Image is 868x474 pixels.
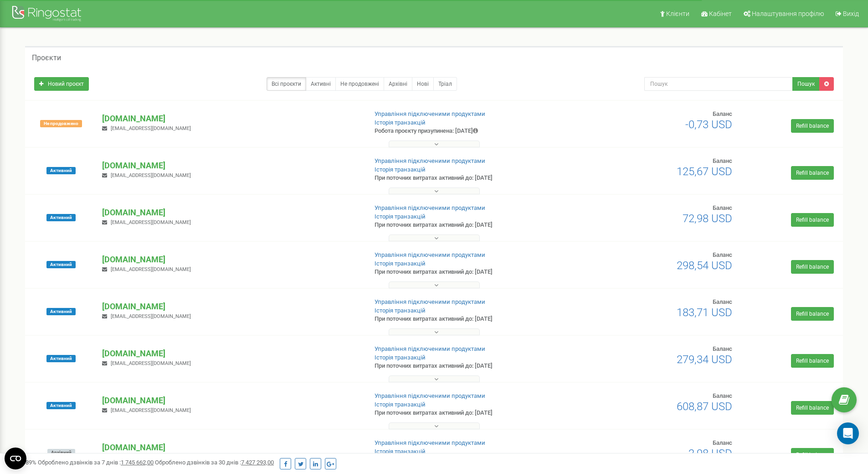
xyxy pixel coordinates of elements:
span: -2,98 USD [685,447,732,460]
a: Всі проєкти [267,77,306,91]
a: Управління підключеними продуктами [375,251,485,258]
a: Refill balance [791,213,834,227]
button: Open CMP widget [5,448,26,469]
a: Історія транзакцій [375,166,426,173]
span: Баланс [713,204,732,211]
span: Оброблено дзвінків за 7 днів : [38,459,154,466]
p: [DOMAIN_NAME] [102,442,360,453]
a: Управління підключеними продуктами [375,345,485,352]
a: Управління підключеними продуктами [375,110,485,117]
a: Історія транзакцій [375,213,426,220]
a: Історія транзакцій [375,354,426,361]
a: Історія транзакцій [375,307,426,314]
a: Управління підключеними продуктами [375,157,485,164]
a: Refill balance [791,119,834,133]
p: При поточних витратах активний до: [DATE] [375,362,564,370]
a: Тріал [433,77,457,91]
p: [DOMAIN_NAME] [102,113,360,125]
a: Архівні [384,77,412,91]
span: Баланс [713,345,732,352]
span: 183,71 USD [677,306,732,319]
span: Кабінет [709,10,732,17]
a: Історія транзакцій [375,401,426,408]
a: Історія транзакцій [375,119,426,126]
p: При поточних витратах активний до: [DATE] [375,174,564,182]
span: [EMAIL_ADDRESS][DOMAIN_NAME] [111,266,191,272]
p: [DOMAIN_NAME] [102,348,360,359]
p: [DOMAIN_NAME] [102,301,360,313]
span: [EMAIL_ADDRESS][DOMAIN_NAME] [111,125,191,131]
span: Оброблено дзвінків за 30 днів : [155,459,274,466]
span: 298,54 USD [677,259,732,272]
span: -0,73 USD [685,118,732,131]
p: При поточних витратах активний до: [DATE] [375,315,564,323]
a: Refill balance [791,354,834,368]
p: При поточних витратах активний до: [DATE] [375,268,564,276]
a: Історія транзакцій [375,260,426,267]
span: Баланс [713,251,732,258]
a: Нові [412,77,434,91]
u: 1 745 662,00 [121,459,154,466]
p: При поточних витратах активний до: [DATE] [375,221,564,229]
a: Refill balance [791,166,834,180]
input: Пошук [644,77,793,91]
p: Робота проєкту призупинена: [DATE] [375,127,564,135]
a: Історія транзакцій [375,448,426,455]
span: [EMAIL_ADDRESS][DOMAIN_NAME] [111,219,191,225]
a: Refill balance [791,448,834,462]
span: Баланс [713,439,732,446]
span: Вихід [843,10,859,17]
span: [EMAIL_ADDRESS][DOMAIN_NAME] [111,313,191,319]
span: 72,98 USD [683,212,732,225]
span: [EMAIL_ADDRESS][DOMAIN_NAME] [111,407,191,413]
a: Активні [306,77,336,91]
span: Клієнти [666,10,689,17]
p: [DOMAIN_NAME] [102,160,360,172]
div: Open Intercom Messenger [837,422,859,444]
span: Активний [46,402,76,409]
span: Активний [46,214,76,221]
span: [EMAIL_ADDRESS][DOMAIN_NAME] [111,172,191,178]
span: Активний [46,308,76,315]
span: 608,87 USD [677,400,732,413]
img: Ringostat Logo [11,4,84,25]
span: Не продовжено [40,120,82,127]
a: Управління підключеними продуктами [375,298,485,305]
span: Архівний [47,449,75,456]
a: Refill balance [791,260,834,274]
a: Refill balance [791,401,834,415]
span: Активний [46,167,76,174]
a: Управління підключеними продуктами [375,392,485,399]
span: Налаштування профілю [752,10,824,17]
u: 7 427 293,00 [241,459,274,466]
p: [DOMAIN_NAME] [102,254,360,266]
a: Refill balance [791,307,834,321]
span: 125,67 USD [677,165,732,178]
button: Пошук [792,77,820,91]
span: Баланс [713,110,732,117]
a: Не продовжені [335,77,384,91]
span: Баланс [713,298,732,305]
span: Баланс [713,392,732,399]
span: Баланс [713,157,732,164]
a: Новий проєкт [34,77,89,91]
span: Активний [46,261,76,268]
span: 279,34 USD [677,353,732,366]
p: При поточних витратах активний до: [DATE] [375,409,564,417]
p: [DOMAIN_NAME] [102,395,360,406]
p: [DOMAIN_NAME] [102,207,360,219]
h5: Проєкти [32,54,61,62]
a: Управління підключеними продуктами [375,204,485,211]
a: Управління підключеними продуктами [375,439,485,446]
span: [EMAIL_ADDRESS][DOMAIN_NAME] [111,360,191,366]
span: Активний [46,355,76,362]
